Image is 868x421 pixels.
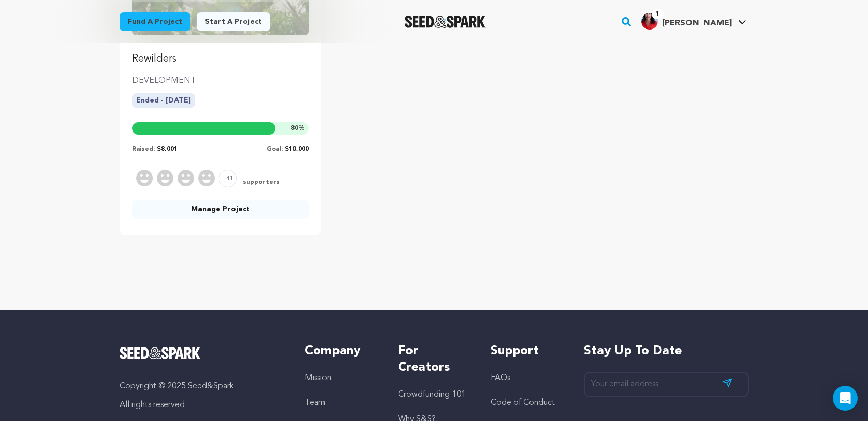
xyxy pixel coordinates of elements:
[120,399,285,411] p: All rights reserved
[305,374,331,382] a: Mission
[132,75,310,87] p: DEVELOPMENT
[641,13,658,30] img: 720a3f71b7ba1c2c.jpg
[267,146,283,152] span: Goal:
[285,146,309,152] span: $10,000
[491,399,555,407] a: Code of Conduct
[157,146,178,152] span: $8,001
[291,124,305,133] span: %
[639,11,748,33] span: Natalie C.'s Profile
[584,343,749,359] h5: Stay up to date
[305,343,377,359] h5: Company
[132,52,310,66] p: Rewilders
[305,399,325,407] a: Team
[652,9,664,19] span: 1
[120,347,285,359] a: Seed&Spark Homepage
[136,170,153,186] img: Supporter Image
[198,170,215,186] img: Supporter Image
[491,343,563,359] h5: Support
[132,93,195,108] p: Ended - [DATE]
[157,170,173,186] img: Supporter Image
[120,347,201,359] img: Seed&Spark Logo
[120,380,285,393] p: Copyright © 2025 Seed&Spark
[197,12,270,31] a: Start a project
[833,386,858,411] div: Open Intercom Messenger
[178,170,194,186] img: Supporter Image
[132,146,155,152] span: Raised:
[405,16,486,28] a: Seed&Spark Homepage
[491,374,510,382] a: FAQs
[398,390,466,399] a: Crowdfunding 101
[641,13,732,30] div: Natalie C.'s Profile
[132,200,310,219] a: Manage Project
[219,170,237,187] span: +41
[120,12,190,31] a: Fund a project
[639,11,748,30] a: Natalie C.'s Profile
[398,343,470,376] h5: For Creators
[662,19,732,27] span: [PERSON_NAME]
[405,16,486,28] img: Seed&Spark Logo Dark Mode
[241,178,280,187] span: supporters
[291,125,298,132] span: 80
[584,372,749,397] input: Your email address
